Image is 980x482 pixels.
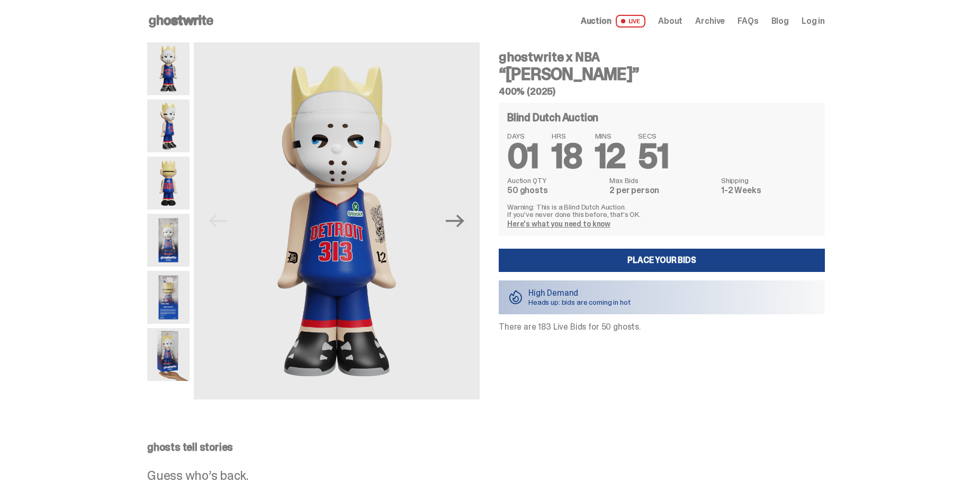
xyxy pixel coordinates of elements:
[552,134,582,178] span: 18
[499,249,825,272] a: Place your Bids
[499,51,825,63] h4: ghostwrite x NBA
[721,177,816,184] dt: Shipping
[147,271,190,324] img: Eminem_NBA_400_13.png
[147,42,190,95] img: Copy%20of%20Eminem_NBA_400_1.png
[528,289,631,297] p: High Demand
[721,186,816,195] dd: 1-2 Weeks
[499,87,825,96] h5: 400% (2025)
[595,132,626,140] span: MINS
[507,177,603,184] dt: Auction QTY
[609,186,715,195] dd: 2 per person
[581,15,645,28] a: Auction LIVE
[616,15,646,28] span: LIVE
[499,323,825,331] p: There are 183 Live Bids for 50 ghosts.
[581,17,612,25] span: Auction
[638,134,669,178] span: 51
[802,17,825,25] a: Log in
[609,177,715,184] dt: Max Bids
[507,219,610,229] a: Here's what you need to know
[595,134,626,178] span: 12
[147,157,190,210] img: Copy%20of%20Eminem_NBA_400_6.png
[194,42,480,399] img: Copy%20of%20Eminem_NBA_400_1.png
[499,66,825,83] h3: “[PERSON_NAME]”
[738,17,758,25] a: FAQs
[528,298,631,306] p: Heads up: bids are coming in hot
[552,132,582,140] span: HRS
[507,112,598,123] h4: Blind Dutch Auction
[658,17,682,25] a: About
[147,328,190,381] img: eminem%20scale.png
[507,186,603,195] dd: 50 ghosts
[507,134,539,178] span: 01
[147,442,825,452] p: ghosts tell stories
[771,17,789,25] a: Blog
[638,132,669,140] span: SECS
[147,99,190,152] img: Copy%20of%20Eminem_NBA_400_3.png
[507,132,539,140] span: DAYS
[695,17,725,25] a: Archive
[507,203,816,218] p: Warning: This is a Blind Dutch Auction. If you’ve never done this before, that’s OK.
[147,214,190,267] img: Eminem_NBA_400_12.png
[444,210,467,233] button: Next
